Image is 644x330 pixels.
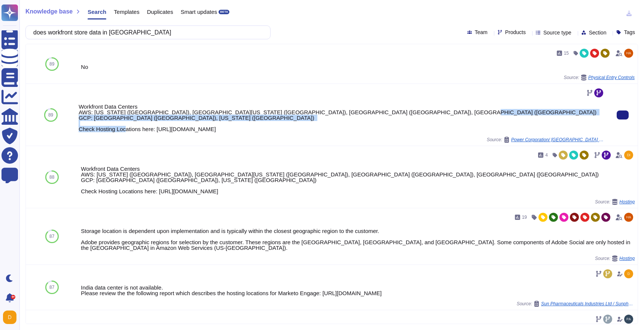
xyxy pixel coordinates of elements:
span: 19 [522,215,527,220]
button: user [1,309,22,326]
span: Smart updates [181,9,217,15]
img: user [624,151,633,160]
div: India data center is not available. Please review the the following report which describes the ho... [81,285,635,296]
span: Source: [517,301,635,307]
img: user [624,213,633,222]
span: 87 [49,234,54,239]
span: Section [589,30,607,35]
span: Sun Pharmaceuticals Industries Ltd / Sunpharma CloudSecurity SaaS Assessment v1 [541,302,635,306]
span: Hosting [619,200,635,204]
img: user [624,269,633,278]
span: Team [475,30,488,35]
span: Search [88,9,106,15]
span: 89 [49,62,54,66]
span: Source: [595,255,635,261]
span: Source type [543,30,571,35]
span: Physical Entry Controls [588,75,635,80]
img: user [624,315,633,324]
span: Templates [114,9,139,15]
div: 9+ [11,295,15,299]
span: Products [505,30,526,35]
span: Power Corporation/ [GEOGRAPHIC_DATA] Life / Follow Up [511,137,605,142]
span: 4 [545,153,548,157]
img: user [624,49,633,58]
span: 88 [49,175,54,179]
span: 89 [48,113,53,117]
span: Source: [564,75,635,81]
span: 87 [49,285,54,290]
div: Workfront Data Centers AWS: [US_STATE] ([GEOGRAPHIC_DATA]), [GEOGRAPHIC_DATA][US_STATE] ([GEOGRAP... [81,166,635,194]
img: user [3,311,16,324]
span: Hosting [619,256,635,261]
div: Workfront Data Centers AWS: [US_STATE] ([GEOGRAPHIC_DATA]), [GEOGRAPHIC_DATA][US_STATE] ([GEOGRAP... [79,104,605,132]
div: BETA [219,10,229,14]
span: Tags [624,30,635,35]
span: Source: [595,199,635,205]
div: No [81,64,635,70]
span: Duplicates [147,9,173,15]
input: Search a question or template... [30,26,263,39]
span: Knowledge base [25,9,73,15]
span: 15 [564,51,569,55]
div: Storage location is dependent upon implementation and is typically within the closest geographic ... [81,228,635,251]
span: Source: [487,137,605,143]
